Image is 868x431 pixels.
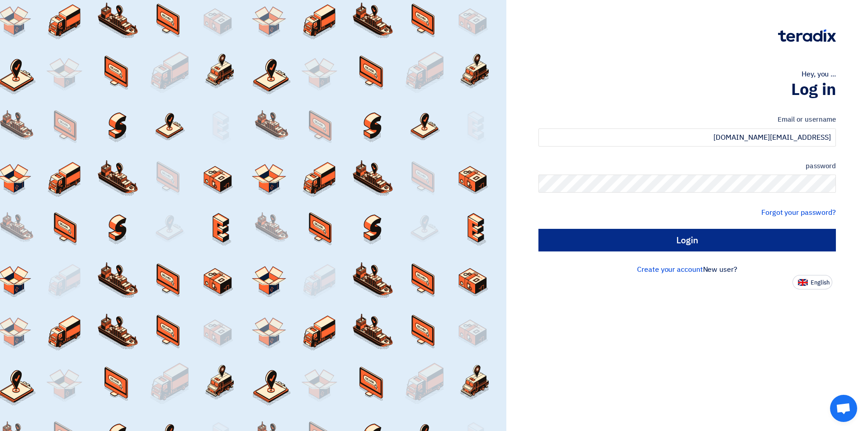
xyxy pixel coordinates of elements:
div: Open chat [830,395,857,422]
input: Enter your work email or username... [538,128,836,147]
font: English [811,278,830,287]
font: password [806,161,836,171]
input: Login [538,229,836,251]
img: Teradix logo [778,29,836,42]
font: Email or username [778,114,836,124]
button: English [793,275,832,289]
font: New user? [703,264,737,275]
font: Hey, you ... [802,69,836,80]
img: en-US.png [798,279,808,286]
font: Log in [791,77,836,102]
a: Create your account [637,264,703,275]
a: Forgot your password? [761,207,836,218]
